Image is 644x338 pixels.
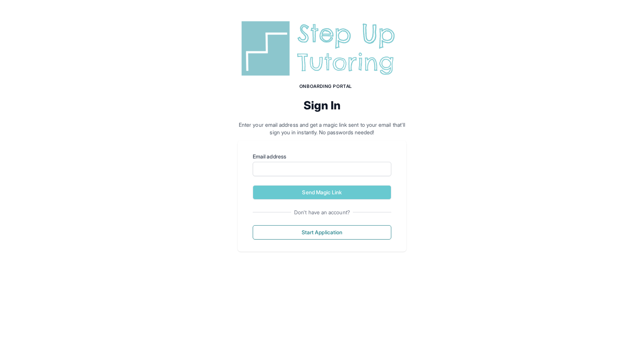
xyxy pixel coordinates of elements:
[253,225,391,240] button: Start Application
[238,18,406,79] img: Step Up Tutoring horizontal logo
[253,153,391,160] label: Email address
[238,121,406,136] p: Enter your email address and get a magic link sent to your email that'll sign you in instantly. N...
[245,83,406,89] h1: Onboarding Portal
[238,98,406,112] h2: Sign In
[291,209,353,216] span: Don't have an account?
[253,185,391,200] button: Send Magic Link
